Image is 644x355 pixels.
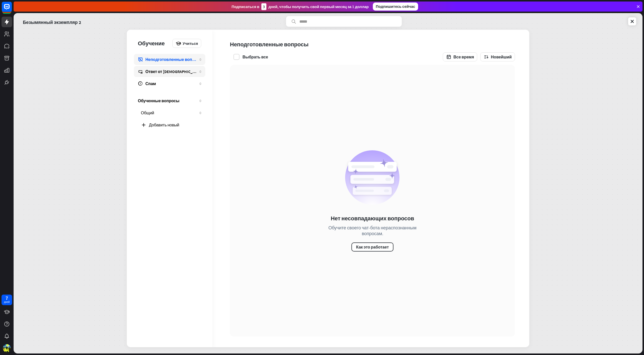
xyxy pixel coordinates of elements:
font: Ответ от [DEMOGRAPHIC_DATA] [145,69,203,74]
button: Как это работает [351,242,393,252]
font: Учиться [183,41,198,46]
font: дней [4,300,10,304]
font: 0 [199,69,201,74]
font: Обученные вопросы [138,98,179,103]
a: 7 дней [2,295,12,305]
font: Обучение [138,40,165,47]
a: Обученные вопросы 0 [134,95,205,106]
font: Обучите своего чат-бота нераспознанным вопросам. [328,225,416,236]
a: Ответ от [DEMOGRAPHIC_DATA] 0 [134,66,205,77]
a: Общий 0 [137,107,205,118]
font: Нет несовпадающих вопросов [331,215,414,222]
button: Новейший [480,52,515,61]
font: 0 [199,111,201,115]
font: 7 [6,295,8,301]
font: дней, чтобы получить свой первый месяц за 1 доллар [268,4,369,9]
a: Спам 0 [134,78,205,89]
font: Подписаться в [232,4,259,9]
a: Неподготовленные вопросы 0 [134,54,205,65]
font: Все время [453,54,474,59]
font: Неподготовленные вопросы [145,57,203,62]
font: 0 [199,57,201,62]
font: Общий [141,110,154,115]
font: Добавить новый [149,122,179,127]
button: Открыть виджет чата LiveChat [4,2,19,17]
button: Все время [443,52,477,61]
font: Спам [145,81,156,86]
font: 0 [199,81,201,86]
font: 3 [263,4,265,9]
font: Безымянный экземпляр 2 [23,19,81,25]
a: Безымянный экземпляр 2 [23,16,81,27]
font: Как это работает [356,244,389,250]
font: Подпишитесь сейчас [376,4,415,9]
font: Выбрать все [243,54,268,59]
font: 0 [199,98,201,103]
font: Неподготовленные вопросы [230,41,309,48]
font: Новейший [491,54,512,59]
